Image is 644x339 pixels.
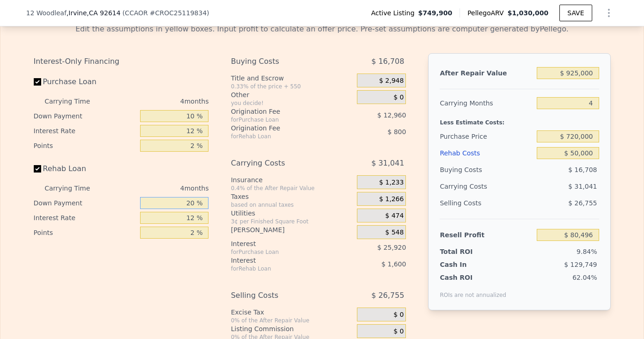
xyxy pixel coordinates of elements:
[231,324,353,333] div: Listing Commission
[440,260,497,269] div: Cash In
[377,111,406,119] span: $ 12,960
[440,65,533,81] div: After Repair Value
[381,260,406,268] span: $ 1,600
[231,256,334,265] div: Interest
[440,161,533,178] div: Buying Costs
[231,317,353,324] div: 0% of the After Repair Value
[564,261,597,268] span: $ 129,749
[34,78,41,86] input: Purchase Loan
[231,74,353,83] div: Title and Escrow
[34,138,137,153] div: Points
[568,199,597,207] span: $ 26,755
[67,8,121,18] span: , Irvine
[440,128,533,145] div: Purchase Price
[393,327,404,336] span: $ 0
[387,128,406,136] span: $ 800
[109,94,209,109] div: 4 months
[568,166,597,173] span: $ 16,708
[440,273,506,282] div: Cash ROI
[231,107,334,116] div: Origination Fee
[440,227,533,243] div: Resell Profit
[231,116,334,123] div: for Purchase Loan
[418,8,453,18] span: $749,900
[45,181,105,196] div: Carrying Time
[600,4,618,22] button: Show Options
[371,155,404,172] span: $ 31,041
[379,195,404,203] span: $ 1,266
[440,282,506,299] div: ROIs are not annualized
[379,179,404,187] span: $ 1,233
[508,9,549,17] span: $1,030,000
[572,274,597,281] span: 62.04%
[34,225,137,240] div: Points
[231,248,334,256] div: for Purchase Loan
[34,109,137,123] div: Down Payment
[231,209,353,218] div: Utilities
[371,8,418,18] span: Active Listing
[371,53,404,70] span: $ 16,708
[87,9,121,17] span: , CA 92614
[440,195,533,211] div: Selling Costs
[34,24,611,35] div: Edit the assumptions in yellow boxes. Input profit to calculate an offer price. Pre-set assumptio...
[440,145,533,161] div: Rehab Costs
[559,5,592,21] button: SAVE
[34,123,137,138] div: Interest Rate
[123,8,209,18] div: ( )
[34,160,137,177] label: Rehab Loan
[393,93,404,102] span: $ 0
[577,248,597,255] span: 9.84%
[385,212,404,220] span: $ 474
[34,165,41,173] input: Rehab Loan
[231,218,353,225] div: 3¢ per Finished Square Foot
[231,175,353,185] div: Insurance
[231,201,353,209] div: based on annual taxes
[231,287,334,304] div: Selling Costs
[109,181,209,196] div: 4 months
[371,287,404,304] span: $ 26,755
[568,183,597,190] span: $ 31,041
[45,94,105,109] div: Carrying Time
[467,8,508,18] span: Pellego ARV
[231,225,353,234] div: [PERSON_NAME]
[231,308,353,317] div: Excise Tax
[231,239,334,248] div: Interest
[231,155,334,172] div: Carrying Costs
[125,9,148,17] span: CCAOR
[377,244,406,251] span: $ 25,920
[34,74,137,90] label: Purchase Loan
[379,77,404,85] span: $ 2,948
[231,185,353,192] div: 0.4% of the After Repair Value
[393,311,404,319] span: $ 0
[231,90,353,99] div: Other
[231,99,353,107] div: you decide!
[231,192,353,201] div: Taxes
[231,53,334,70] div: Buying Costs
[440,111,599,128] div: Less Estimate Costs:
[385,228,404,237] span: $ 548
[34,53,209,70] div: Interest-Only Financing
[34,196,137,210] div: Down Payment
[34,210,137,225] div: Interest Rate
[440,95,533,111] div: Carrying Months
[231,133,334,140] div: for Rehab Loan
[26,8,67,18] span: 12 Woodleaf
[231,123,334,133] div: Origination Fee
[231,83,353,90] div: 0.33% of the price + 550
[440,247,497,256] div: Total ROI
[150,9,207,17] span: # CROC25119834
[231,265,334,272] div: for Rehab Loan
[440,178,497,195] div: Carrying Costs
